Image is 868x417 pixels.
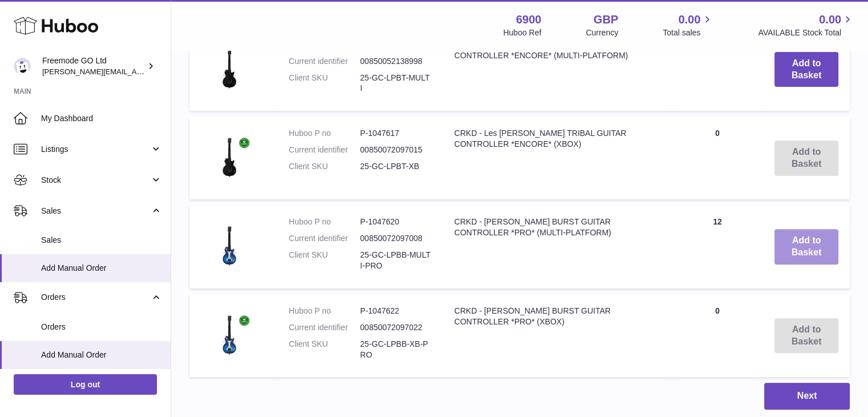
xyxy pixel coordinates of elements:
[360,161,431,172] dd: 25-GC-LPBT-XB
[443,294,672,378] td: CRKD - [PERSON_NAME] BURST GUITAR CONTROLLER *PRO* (XBOX)
[41,350,162,360] span: Add Manual Order
[289,73,360,94] dt: Client SKU
[289,56,360,67] dt: Current identifier
[201,306,258,363] img: CRKD - Les Paul BLUEBERRY BURST GUITAR CONTROLLER *PRO* (XBOX)
[41,235,162,246] span: Sales
[41,113,162,124] span: My Dashboard
[41,322,162,332] span: Orders
[289,250,360,271] dt: Client SKU
[360,233,431,244] dd: 00850072097008
[360,145,431,155] dd: 00850072097015
[14,374,157,395] a: Log out
[663,27,713,38] span: Total sales
[289,306,360,316] dt: Huboo P no
[289,161,360,172] dt: Client SKU
[41,144,150,155] span: Listings
[289,322,360,333] dt: Current identifier
[360,339,431,360] dd: 25-GC-LPBB-XB-PRO
[594,12,618,27] strong: GBP
[663,12,713,38] a: 0.00 Total sales
[41,292,150,303] span: Orders
[672,28,763,111] td: 14
[586,27,619,38] div: Currency
[516,12,542,27] strong: 6900
[289,145,360,155] dt: Current identifier
[764,383,850,410] button: Next
[758,12,854,38] a: 0.00 AVAILABLE Stock Total
[758,27,854,38] span: AVAILABLE Stock Total
[41,175,150,186] span: Stock
[42,55,145,77] div: Freemode GO Ltd
[42,67,229,76] span: [PERSON_NAME][EMAIL_ADDRESS][DOMAIN_NAME]
[201,39,258,97] img: CRKD - Les Paul BLACK TRIBAL GUITAR CONTROLLER *ENCORE* (MULTI-PLATFORM)
[443,205,672,288] td: CRKD - [PERSON_NAME] BURST GUITAR CONTROLLER *PRO* (MULTI-PLATFORM)
[819,12,841,27] span: 0.00
[774,52,838,87] button: Add to Basket
[360,216,431,227] dd: P-1047620
[201,216,258,274] img: CRKD - Les Paul BLUEBERRY BURST GUITAR CONTROLLER *PRO* (MULTI-PLATFORM)
[289,339,360,360] dt: Client SKU
[360,56,431,67] dd: 00850052138998
[774,229,838,264] button: Add to Basket
[672,294,763,378] td: 0
[289,128,360,139] dt: Huboo P no
[503,27,542,38] div: Huboo Ref
[360,73,431,94] dd: 25-GC-LPBT-MULTI
[672,117,763,199] td: 0
[289,216,360,227] dt: Huboo P no
[679,12,701,27] span: 0.00
[443,117,672,199] td: CRKD - Les [PERSON_NAME] TRIBAL GUITAR CONTROLLER *ENCORE* (XBOX)
[289,233,360,244] dt: Current identifier
[360,250,431,271] dd: 25-GC-LPBB-MULTI-PRO
[360,306,431,316] dd: P-1047622
[360,322,431,333] dd: 00850072097022
[41,206,150,216] span: Sales
[360,128,431,139] dd: P-1047617
[41,263,162,274] span: Add Manual Order
[201,128,258,185] img: CRKD - Les Paul BLACK TRIBAL GUITAR CONTROLLER *ENCORE* (XBOX)
[14,58,31,75] img: lenka.smikniarova@gioteck.com
[672,205,763,288] td: 12
[443,28,672,111] td: CRKD - Les [PERSON_NAME] TRIBAL GUITAR CONTROLLER *ENCORE* (MULTI-PLATFORM)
